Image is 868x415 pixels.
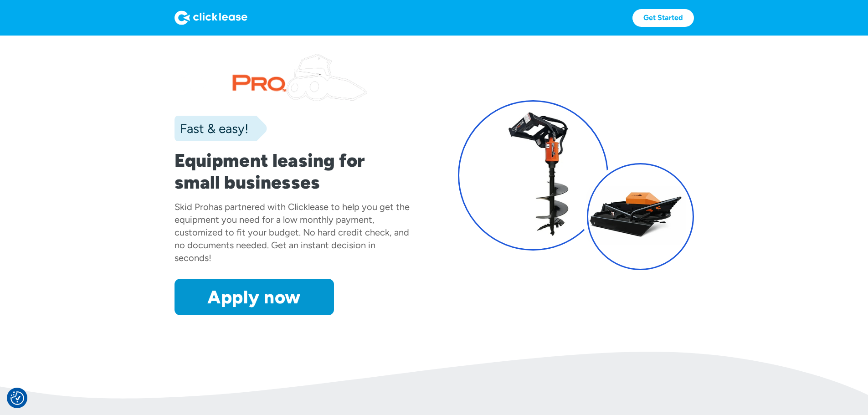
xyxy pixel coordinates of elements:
[175,201,209,212] div: Skid Pro
[175,201,410,263] div: has partnered with Clicklease to help you get the equipment you need for a low monthly payment, c...
[10,391,24,405] button: Consent Preferences
[10,391,24,405] img: Revisit consent button
[175,149,411,193] h1: Equipment leasing for small businesses
[175,279,334,315] a: Apply now
[175,119,248,138] div: Fast & easy!
[175,10,247,25] img: Logo
[632,9,694,27] a: Get Started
